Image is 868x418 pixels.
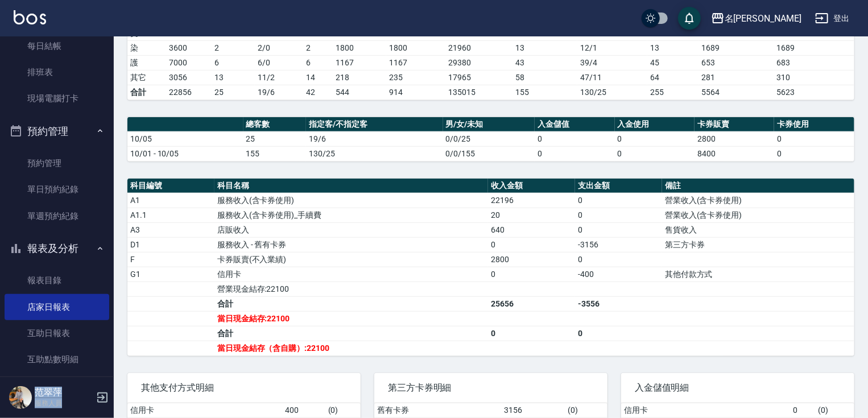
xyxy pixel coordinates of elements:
[774,55,854,70] td: 683
[127,179,854,356] table: a dense table
[565,403,607,418] td: ( 0 )
[811,8,854,29] button: 登出
[5,33,109,59] a: 每日結帳
[445,85,512,100] td: 135015
[333,85,386,100] td: 544
[445,70,512,85] td: 17965
[512,70,577,85] td: 58
[35,387,93,398] h5: 范翠萍
[5,346,109,373] a: 互助點數明細
[388,382,594,394] span: 第三方卡券明細
[35,398,93,408] p: 服務人員
[575,237,662,252] td: -3156
[212,40,255,55] td: 2
[127,146,243,161] td: 10/01 - 10/05
[214,193,488,208] td: 服務收入(含卡券使用)
[695,131,774,146] td: 2800
[306,131,443,146] td: 19/6
[512,55,577,70] td: 43
[166,40,212,55] td: 3600
[127,193,214,208] td: A1
[445,55,512,70] td: 29380
[303,70,333,85] td: 14
[577,85,647,100] td: 130/25
[212,85,255,100] td: 25
[5,320,109,346] a: 互助日報表
[443,146,535,161] td: 0/0/155
[386,70,445,85] td: 235
[5,85,109,111] a: 現場電腦打卡
[214,208,488,222] td: 服務收入(含卡券使用)_手續費
[774,131,854,146] td: 0
[212,55,255,70] td: 6
[698,40,774,55] td: 1689
[662,222,854,237] td: 售貨收入
[255,70,303,85] td: 11 / 2
[725,11,801,26] div: 名[PERSON_NAME]
[575,326,662,341] td: 0
[127,208,214,222] td: A1.1
[127,131,243,146] td: 10/05
[303,55,333,70] td: 6
[243,146,307,161] td: 155
[166,85,212,100] td: 22856
[306,146,443,161] td: 130/25
[816,403,854,418] td: ( 0 )
[333,55,386,70] td: 1167
[698,70,774,85] td: 281
[535,146,614,161] td: 0
[488,208,575,222] td: 20
[662,193,854,208] td: 營業收入(含卡券使用)
[575,179,662,193] th: 支出金額
[575,267,662,282] td: -400
[647,85,698,100] td: 255
[577,70,647,85] td: 47 / 11
[127,179,214,193] th: 科目編號
[5,294,109,320] a: 店家日報表
[706,7,806,30] button: 名[PERSON_NAME]
[774,146,854,161] td: 0
[502,403,565,418] td: 3156
[662,267,854,282] td: 其他付款方式
[14,10,46,24] img: Logo
[488,326,575,341] td: 0
[127,267,214,282] td: G1
[212,70,255,85] td: 13
[791,403,816,418] td: 0
[214,222,488,237] td: 店販收入
[662,208,854,222] td: 營業收入(含卡券使用)
[255,85,303,100] td: 19/6
[386,40,445,55] td: 1800
[255,40,303,55] td: 2 / 0
[127,252,214,267] td: F
[698,55,774,70] td: 653
[621,403,791,418] td: 信用卡
[635,382,841,394] span: 入金儲值明細
[5,373,109,399] a: 設計師日報表
[374,403,502,418] td: 舊有卡券
[333,40,386,55] td: 1800
[141,382,347,394] span: 其他支付方式明細
[695,146,774,161] td: 8400
[306,117,443,132] th: 指定客/不指定客
[535,131,614,146] td: 0
[488,237,575,252] td: 0
[575,296,662,311] td: -3556
[166,55,212,70] td: 7000
[615,117,695,132] th: 入金使用
[678,7,701,30] button: save
[577,55,647,70] td: 39 / 4
[386,85,445,100] td: 914
[127,70,166,85] td: 其它
[695,117,774,132] th: 卡券販賣
[5,59,109,85] a: 排班表
[127,40,166,55] td: 染
[5,150,109,176] a: 預約管理
[512,40,577,55] td: 13
[662,179,854,193] th: 備註
[214,296,488,311] td: 合計
[386,55,445,70] td: 1167
[127,55,166,70] td: 護
[243,117,307,132] th: 總客數
[647,70,698,85] td: 64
